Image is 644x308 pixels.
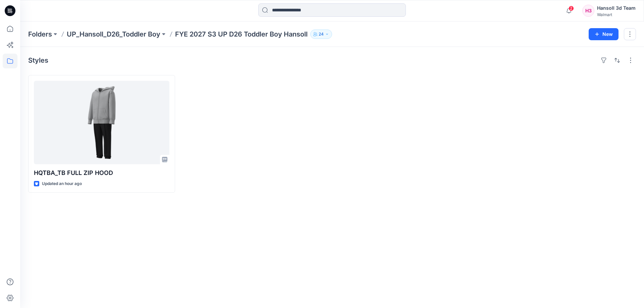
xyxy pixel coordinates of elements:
p: HQTBA_TB FULL ZIP HOOD [34,168,169,178]
p: 24 [319,30,324,38]
span: 2 [569,6,574,11]
div: H3 [582,5,594,17]
a: Folders [28,29,52,39]
div: Walmart [597,12,636,17]
h4: Styles [28,56,48,64]
button: 24 [310,29,332,39]
div: Hansoll 3d Team [597,4,636,12]
a: HQTBA_TB FULL ZIP HOOD [34,81,169,164]
p: FYE 2027 S3 UP D26 Toddler Boy Hansoll [175,29,308,39]
p: Updated an hour ago [42,180,82,187]
a: UP_Hansoll_D26_Toddler Boy [67,29,160,39]
button: New [589,28,619,40]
